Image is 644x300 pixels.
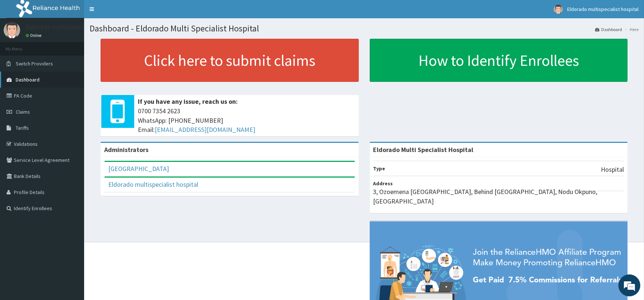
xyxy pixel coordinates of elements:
[14,37,30,55] img: d_794563401_company_1708531726252_794563401
[373,165,385,172] b: Type
[138,106,355,134] span: 0700 7354 2623 WhatsApp: [PHONE_NUMBER] Email:
[373,187,624,206] p: 3, Ozoemena [GEOGRAPHIC_DATA], Behind [GEOGRAPHIC_DATA], Nodu Okpuno, [GEOGRAPHIC_DATA]
[623,26,639,33] li: Here
[104,145,148,154] b: Administrators
[42,92,101,166] span: We're online!
[155,125,255,134] a: [EMAIL_ADDRESS][DOMAIN_NAME]
[90,24,639,33] h1: Dashboard - Eldorado Multi Specialist Hospital
[373,145,474,154] strong: Eldorado Multi Specialist Hospital
[567,6,639,12] span: Eldorado multispecialist hospital
[16,60,53,67] span: Switch Providers
[138,97,238,106] b: If you have any issue, reach us on:
[601,165,624,174] p: Hospital
[595,26,622,33] a: Dashboard
[120,4,138,21] div: Minimize live chat window
[370,39,628,82] a: How to Identify Enrollees
[373,180,393,187] b: Address
[108,180,198,189] a: Eldorado multispecialist hospital
[4,200,139,225] textarea: Type your message and hit 'Enter'
[26,33,43,38] a: Online
[16,76,39,83] span: Dashboard
[16,109,30,115] span: Claims
[4,22,20,38] img: User Image
[108,164,169,173] a: [GEOGRAPHIC_DATA]
[16,125,29,131] span: Tariffs
[101,39,359,82] a: Click here to submit claims
[554,5,563,14] img: User Image
[26,24,119,30] p: Eldorado multispecialist hospital
[38,41,123,50] div: Chat with us now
